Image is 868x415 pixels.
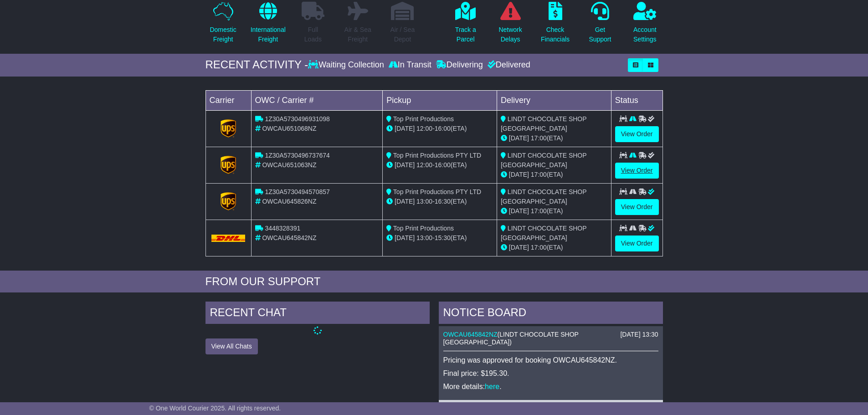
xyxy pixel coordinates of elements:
[501,152,586,169] span: LINDT CHOCOLATE SHOP [GEOGRAPHIC_DATA]
[498,25,522,44] p: Network Delays
[210,25,236,44] p: Domestic Freight
[390,25,415,44] p: Air / Sea Depot
[416,234,432,241] span: 13:00
[501,170,607,179] div: (ETA)
[443,331,658,346] div: ( )
[344,25,371,44] p: Air & Sea Freight
[386,197,493,206] div: - (ETA)
[443,369,658,378] p: Final price: $195.30.
[251,25,286,44] p: International Freight
[443,356,658,364] p: Pricing was approved for booking OWCAU645842NZ.
[497,90,611,110] td: Delivery
[250,1,286,49] a: InternationalFreight
[262,234,316,241] span: OWCAU645842NZ
[393,188,481,195] span: Top Print Productions PTY LTD
[265,225,300,232] span: 3448328391
[386,160,493,170] div: - (ETA)
[439,302,663,326] div: NOTICE BOARD
[262,125,316,132] span: OWCAU651068NZ
[393,225,454,232] span: Top Print Productions
[383,90,497,110] td: Pickup
[265,152,329,159] span: 1Z30A5730496737674
[501,225,586,241] span: LINDT CHOCOLATE SHOP [GEOGRAPHIC_DATA]
[615,163,659,179] a: View Order
[221,156,236,174] img: GetCarrierServiceLogo
[443,331,498,338] a: OWCAU645842NZ
[211,235,246,242] img: DHL.png
[251,90,383,110] td: OWC / Carrier #
[265,188,329,195] span: 1Z30A5730494570857
[455,1,477,49] a: Track aParcel
[221,192,236,210] img: GetCarrierServiceLogo
[531,171,547,178] span: 17:00
[615,126,659,142] a: View Order
[509,134,529,142] span: [DATE]
[531,134,547,142] span: 17:00
[435,161,451,169] span: 16:00
[498,1,522,49] a: NetworkDelays
[435,234,451,241] span: 15:30
[395,161,415,169] span: [DATE]
[531,207,547,215] span: 17:00
[501,243,607,252] div: (ETA)
[386,60,434,70] div: In Transit
[221,119,236,138] img: GetCarrierServiceLogo
[501,133,607,143] div: (ETA)
[395,234,415,241] span: [DATE]
[509,207,529,215] span: [DATE]
[395,198,415,205] span: [DATE]
[308,60,386,70] div: Waiting Collection
[302,25,324,44] p: Full Loads
[509,171,529,178] span: [DATE]
[501,188,586,205] span: LINDT CHOCOLATE SHOP [GEOGRAPHIC_DATA]
[434,60,485,70] div: Delivering
[209,1,236,49] a: DomesticFreight
[435,198,451,205] span: 16:30
[416,198,432,205] span: 13:00
[386,124,493,133] div: - (ETA)
[393,115,454,123] span: Top Print Productions
[611,90,663,110] td: Status
[265,115,329,123] span: 1Z30A5730496931098
[149,405,281,412] span: © One World Courier 2025. All rights reserved.
[589,25,611,44] p: Get Support
[435,125,451,132] span: 16:00
[541,25,570,44] p: Check Financials
[531,244,547,251] span: 17:00
[501,206,607,216] div: (ETA)
[633,1,657,49] a: AccountSettings
[386,233,493,243] div: - (ETA)
[485,60,530,70] div: Delivered
[615,236,659,251] a: View Order
[262,198,316,205] span: OWCAU645826NZ
[633,25,657,44] p: Account Settings
[615,199,659,215] a: View Order
[509,244,529,251] span: [DATE]
[205,338,258,354] button: View All Chats
[393,152,481,159] span: Top Print Productions PTY LTD
[540,1,570,49] a: CheckFinancials
[588,1,611,49] a: GetSupport
[395,125,415,132] span: [DATE]
[485,383,499,390] a: here
[443,331,579,346] span: LINDT CHOCOLATE SHOP [GEOGRAPHIC_DATA]
[205,58,308,72] div: RECENT ACTIVITY -
[205,275,663,288] div: FROM OUR SUPPORT
[416,125,432,132] span: 12:00
[205,302,430,326] div: RECENT CHAT
[501,115,586,132] span: LINDT CHOCOLATE SHOP [GEOGRAPHIC_DATA]
[620,331,658,338] div: [DATE] 13:30
[443,382,658,391] p: More details: .
[416,161,432,169] span: 12:00
[455,25,476,44] p: Track a Parcel
[205,90,251,110] td: Carrier
[262,161,316,169] span: OWCAU651063NZ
